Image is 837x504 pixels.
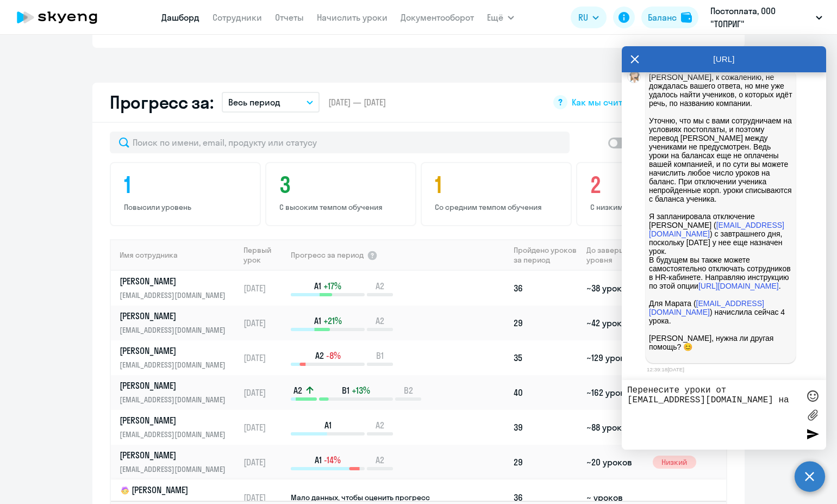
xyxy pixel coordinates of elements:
[710,4,811,30] p: Постоплата, ООО "ТОПРИГ"
[120,345,232,357] p: [PERSON_NAME]
[352,384,370,396] span: +13%
[120,310,239,336] a: [PERSON_NAME][EMAIL_ADDRESS][DOMAIN_NAME]
[509,340,582,375] td: 35
[648,11,677,24] div: Баланс
[342,384,349,396] span: B1
[509,306,582,340] td: 29
[120,310,232,322] p: [PERSON_NAME]
[291,493,430,502] span: Мало данных, чтобы оценить прогресс
[376,350,384,362] span: B1
[293,384,302,396] span: A2
[571,7,607,28] button: RU
[509,445,582,480] td: 29
[328,96,386,108] span: [DATE] — [DATE]
[649,73,792,360] p: [PERSON_NAME], к сожалению, не дождалась вашего ответа, но мне уже удалось найти учеников, о кото...
[509,271,582,306] td: 36
[314,280,321,292] span: A1
[120,379,239,406] a: [PERSON_NAME][EMAIL_ADDRESS][DOMAIN_NAME]
[315,454,322,466] span: A1
[376,315,384,327] span: A2
[120,289,232,301] p: [EMAIL_ADDRESS][DOMAIN_NAME]
[582,445,648,480] td: ~20 уроков
[120,359,232,371] p: [EMAIL_ADDRESS][DOMAIN_NAME]
[120,345,239,371] a: [PERSON_NAME][EMAIL_ADDRESS][DOMAIN_NAME]
[487,7,514,28] button: Ещё
[239,445,290,480] td: [DATE]
[376,419,384,431] span: A2
[323,315,342,327] span: +21%
[509,239,582,271] th: Пройдено уроков за период
[582,239,648,271] th: До завершения уровня
[627,385,799,444] textarea: Перенесите уроки от [EMAIL_ADDRESS][DOMAIN_NAME] на
[110,132,570,153] input: Поиск по имени, email, продукту или статусу
[572,96,639,108] span: Как мы считаем
[324,454,341,466] span: -14%
[804,407,821,423] label: Лимит 10 файлов
[681,12,692,23] img: balance
[124,172,250,198] h4: 1
[239,271,290,306] td: [DATE]
[161,12,199,23] a: Дашборд
[582,340,648,375] td: ~129 уроков
[698,282,779,290] a: [URL][DOMAIN_NAME]
[213,12,262,23] a: Сотрудники
[120,275,232,287] p: [PERSON_NAME]
[435,172,561,198] h4: 1
[239,306,290,340] td: [DATE]
[509,410,582,445] td: 39
[647,366,684,372] time: 12:39:18[DATE]
[291,250,364,260] span: Прогресс за период
[120,324,232,336] p: [EMAIL_ADDRESS][DOMAIN_NAME]
[376,280,384,292] span: A2
[275,12,304,23] a: Отчеты
[120,485,130,496] img: child
[120,414,232,426] p: [PERSON_NAME]
[279,172,405,198] h4: 3
[641,7,698,28] button: Балансbalance
[649,299,764,316] a: [EMAIL_ADDRESS][DOMAIN_NAME]
[120,414,239,440] a: [PERSON_NAME][EMAIL_ADDRESS][DOMAIN_NAME]
[120,428,232,440] p: [EMAIL_ADDRESS][DOMAIN_NAME]
[120,275,239,301] a: [PERSON_NAME][EMAIL_ADDRESS][DOMAIN_NAME]
[326,350,341,362] span: -8%
[590,202,716,212] p: С низким темпом обучения
[582,271,648,306] td: ~38 уроков
[315,350,324,362] span: A2
[705,4,828,30] button: Постоплата, ООО "ТОПРИГ"
[228,96,280,109] p: Весь период
[653,456,696,469] span: Низкий
[401,12,474,23] a: Документооборот
[120,449,232,461] p: [PERSON_NAME]
[239,375,290,410] td: [DATE]
[314,315,321,327] span: A1
[578,11,588,24] span: RU
[376,454,384,466] span: A2
[582,306,648,340] td: ~42 урока
[582,410,648,445] td: ~88 уроков
[317,12,388,23] a: Начислить уроки
[324,419,332,431] span: A1
[239,239,290,271] th: Первый урок
[628,70,641,86] img: bot avatar
[120,484,232,497] p: [PERSON_NAME]
[487,11,503,24] span: Ещё
[239,340,290,375] td: [DATE]
[111,239,239,271] th: Имя сотрудника
[222,92,320,113] button: Весь период
[582,375,648,410] td: ~162 урока
[435,202,561,212] p: Со средним темпом обучения
[323,280,341,292] span: +17%
[124,202,250,212] p: Повысили уровень
[590,172,716,198] h4: 2
[120,379,232,391] p: [PERSON_NAME]
[404,384,413,396] span: B2
[279,202,405,212] p: С высоким темпом обучения
[120,394,232,406] p: [EMAIL_ADDRESS][DOMAIN_NAME]
[110,91,213,113] h2: Прогресс за:
[120,463,232,475] p: [EMAIL_ADDRESS][DOMAIN_NAME]
[509,375,582,410] td: 40
[649,221,784,238] a: [EMAIL_ADDRESS][DOMAIN_NAME]
[239,410,290,445] td: [DATE]
[120,449,239,475] a: [PERSON_NAME][EMAIL_ADDRESS][DOMAIN_NAME]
